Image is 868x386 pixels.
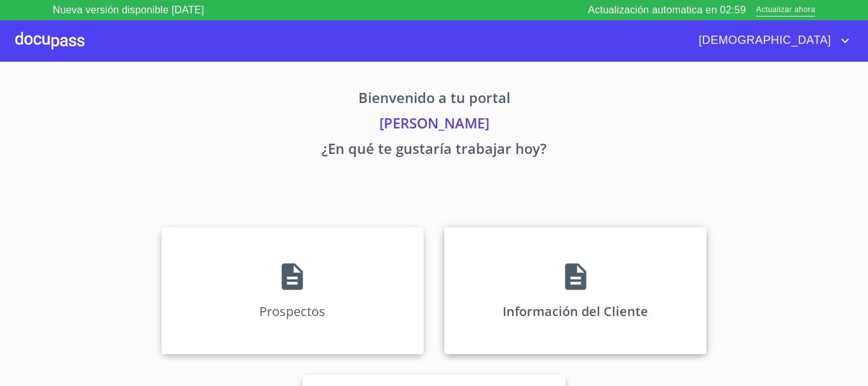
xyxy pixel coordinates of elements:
p: [PERSON_NAME] [43,113,825,138]
p: Actualización automatica en 02:59 [588,3,746,18]
p: Nueva versión disponible [DATE] [53,3,204,18]
span: [DEMOGRAPHIC_DATA] [689,31,837,51]
p: Bienvenido a tu portal [43,87,825,113]
span: Actualizar ahora [756,4,815,17]
p: ¿En qué te gustaría trabajar hoy? [43,138,825,163]
p: Prospectos [259,303,325,320]
p: Información del Cliente [503,303,648,320]
button: account of current user [689,31,853,51]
